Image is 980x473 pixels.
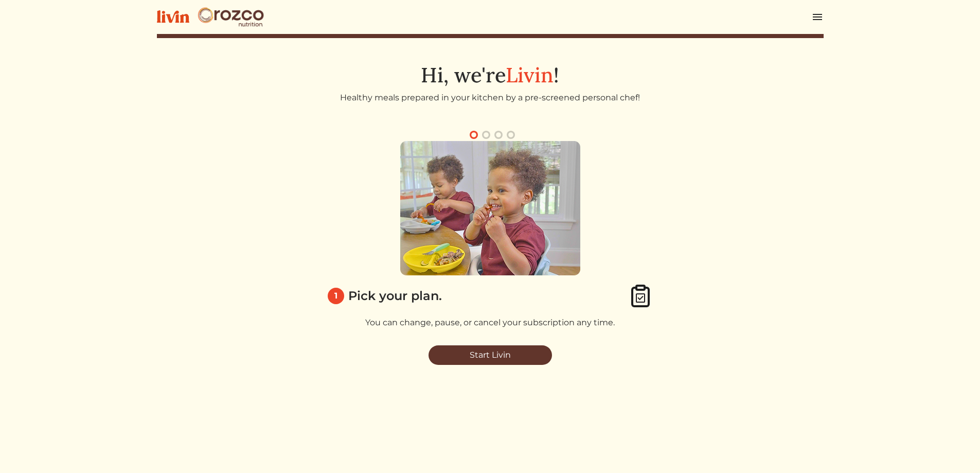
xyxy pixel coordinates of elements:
p: Healthy meals prepared in your kitchen by a pre-screened personal chef! [324,92,657,104]
p: You can change, pause, or cancel your subscription any time. [324,317,657,329]
h1: Hi, we're ! [157,63,824,87]
div: 1 [328,288,344,304]
img: Orozco Nutrition [198,7,264,27]
img: livin-logo-a0d97d1a881af30f6274990eb6222085a2533c92bbd1e4f22c21b4f0d0e3210c.svg [157,10,189,23]
img: clipboard_check-4e1afea9aecc1d71a83bd71232cd3fbb8e4b41c90a1eb376bae1e516b9241f3c.svg [628,284,653,308]
a: Start Livin [429,345,552,365]
div: Pick your plan. [348,287,442,305]
img: 1_pick_plan-58eb60cc534f7a7539062c92543540e51162102f37796608976bb4e513d204c1.png [400,141,580,275]
span: Livin [506,62,554,88]
img: menu_hamburger-cb6d353cf0ecd9f46ceae1c99ecbeb4a00e71ca567a856bd81f57e9d8c17bb26.svg [811,11,824,23]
